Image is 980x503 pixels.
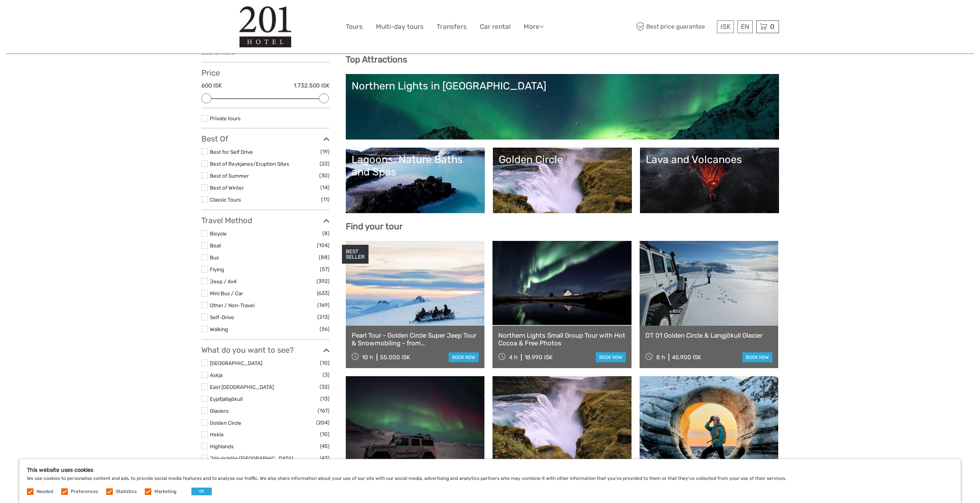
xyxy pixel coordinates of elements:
[645,331,773,339] a: DT 01 Golden Circle & Langjökull Glacier
[342,245,369,264] div: BEST SELLER
[320,430,330,439] span: (10)
[201,216,330,225] h3: Travel Method
[116,488,137,495] label: Statistics
[320,442,330,451] span: (45)
[316,418,330,427] span: (204)
[346,21,363,32] a: Tours
[320,358,330,367] span: (10)
[437,21,467,32] a: Transfers
[362,354,373,361] span: 10 h
[201,82,222,90] label: 600 ISK
[352,153,479,207] a: Lagoons, Nature Baths and Spas
[154,488,176,495] label: Marketing
[769,23,776,30] span: 0
[317,241,330,250] span: (104)
[317,289,330,298] span: (633)
[524,21,544,32] a: More
[352,153,479,178] div: Lagoons, Nature Baths and Spas
[317,313,330,321] span: (213)
[210,185,244,191] a: Best of Winter
[210,149,253,155] a: Best for Self Drive
[210,326,228,332] a: Walking
[210,242,221,249] a: Boat
[210,302,255,308] a: Other / Non-Travel
[210,384,274,390] a: East [GEOGRAPHIC_DATA]
[210,408,229,414] a: Glaciers
[319,253,330,262] span: (88)
[320,159,330,168] span: (22)
[742,352,772,362] a: book now
[346,54,407,65] b: Top Attractions
[210,161,289,167] a: Best of Reykjanes/Eruption Sites
[322,229,330,238] span: (8)
[498,331,626,347] a: Northern Lights Small Group Tour with Hot Cocoa & Free Photos
[321,195,330,204] span: (11)
[201,134,330,143] h3: Best Of
[210,420,241,426] a: Golden Circle
[320,265,330,274] span: (57)
[239,6,291,48] img: 1139-69e80d06-57d7-4973-b0b3-45c5474b2b75_logo_big.jpg
[317,301,330,310] span: (169)
[201,68,330,77] h3: Price
[37,488,53,495] label: Needed
[352,80,773,134] a: Northern Lights in [GEOGRAPHIC_DATA]
[480,21,511,32] a: Car rental
[323,370,330,379] span: (3)
[380,354,410,361] div: 55.000 ISK
[19,459,961,503] div: We use cookies to personalise content and ads, to provide social media features and to analyse ou...
[646,153,773,166] div: Lava and Volcanoes
[201,345,330,355] h3: What do you want to see?
[320,394,330,403] span: (13)
[317,277,330,286] span: (392)
[509,354,518,361] span: 4 h
[210,173,249,179] a: Best of Summer
[210,431,223,437] a: Hekla
[596,352,626,362] a: book now
[11,13,87,20] p: We're away right now. Please check back later!
[318,406,330,415] span: (167)
[499,153,626,207] a: Golden Circle
[27,467,953,473] h5: This website uses cookies
[376,21,424,32] a: Multi-day tours
[210,266,224,273] a: Flying
[210,290,243,296] a: Mini Bus / Car
[352,80,773,92] div: Northern Lights in [GEOGRAPHIC_DATA]
[646,153,773,207] a: Lava and Volcanoes
[320,382,330,391] span: (32)
[191,488,212,495] button: OK
[720,23,730,30] span: ISK
[71,488,98,495] label: Preferences
[737,20,753,33] div: EN
[635,20,715,33] span: Best price guarantee
[319,171,330,180] span: (30)
[346,221,403,232] b: Find your tour
[320,325,330,333] span: (56)
[672,354,701,361] div: 45.900 ISK
[352,331,479,347] a: Pearl Tour - Golden Circle Super Jeep Tour & Snowmobiling - from [GEOGRAPHIC_DATA]
[320,147,330,156] span: (19)
[210,278,236,284] a: Jeep / 4x4
[210,443,234,449] a: Highlands
[210,230,227,237] a: Bicycle
[449,352,479,362] a: book now
[210,455,293,461] a: Jökulsárlón/[GEOGRAPHIC_DATA]
[210,254,219,261] a: Bus
[210,396,243,402] a: Eyjafjallajökull
[210,372,223,378] a: Askja
[499,153,626,166] div: Golden Circle
[524,354,553,361] div: 18.990 ISK
[210,360,262,366] a: [GEOGRAPHIC_DATA]
[210,314,234,320] a: Self-Drive
[320,183,330,192] span: (14)
[320,454,330,463] span: (43)
[210,197,241,203] a: Classic Tours
[210,115,241,121] a: Private tours
[89,12,98,21] button: Open LiveChat chat widget
[294,82,330,90] label: 1.732.500 ISK
[656,354,665,361] span: 8 h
